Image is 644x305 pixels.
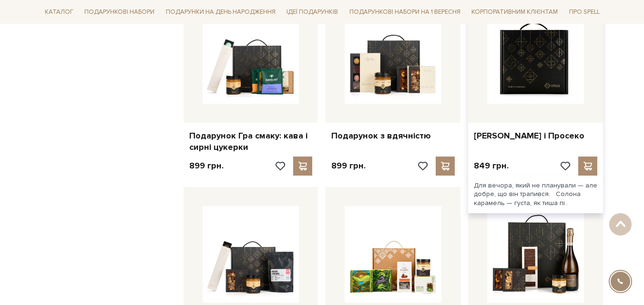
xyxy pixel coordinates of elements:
a: Ідеї подарунків [283,5,342,20]
a: Подарункові набори [81,5,158,20]
a: Корпоративним клієнтам [468,4,562,20]
a: Подарунки на День народження [162,5,279,20]
p: 899 грн. [331,160,366,171]
a: Подарункові набори на 1 Вересня [346,4,464,20]
a: Подарунок з вдячністю [331,130,455,141]
div: Для вечора, який не планували — але добре, що він трапився. Солона карамель — густа, як тиша пі.. [468,176,603,213]
p: 849 грн. [474,160,509,171]
a: Про Spell [565,5,603,20]
a: [PERSON_NAME] і Просеко [474,130,597,141]
img: Подарунок Карамель і Просеко [487,7,584,104]
a: Подарунок Гра смаку: кава і сирні цукерки [189,130,313,153]
p: 899 грн. [189,160,224,171]
a: Каталог [41,5,77,20]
